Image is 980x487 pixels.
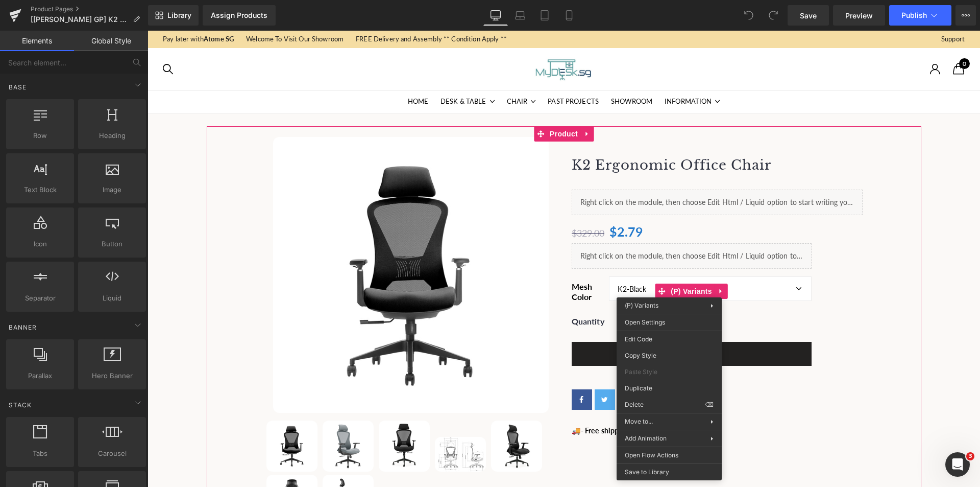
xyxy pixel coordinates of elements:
[211,11,267,19] div: Assign Products
[889,5,951,26] button: Publish
[148,5,199,26] a: New Library
[15,60,817,83] nav: Menu
[9,448,71,459] span: Tabs
[344,390,395,441] img: K2 Ergonomic Office Chair
[31,15,129,24] span: [[PERSON_NAME] GP] K2 Product
[833,5,885,26] a: Preview
[167,11,191,20] span: Library
[126,106,401,382] img: K2 Ergonomic Office Chair
[400,60,451,83] a: PAST PROJECTS
[483,5,508,26] a: Desktop
[625,335,714,344] span: Edit Code
[782,27,793,50] a: Sign in
[433,396,548,404] b: - Free shipping and Free installation
[56,4,86,12] strong: Atome SG
[9,184,71,195] span: Text Block
[521,253,567,268] span: (P) Variants
[557,5,581,26] a: Mobile
[74,31,148,51] a: Global Style
[287,406,338,441] img: K2 Ergonomic Office Chair
[9,293,71,304] span: Separator
[463,60,505,83] a: SHOWROOM
[400,96,433,111] span: Product
[81,370,143,381] span: Hero Banner
[945,452,970,477] iframe: Intercom live chat
[800,10,817,21] span: Save
[8,322,38,332] span: Banner
[966,452,974,460] span: 3
[625,367,714,377] span: Paste Style
[517,60,572,83] a: INFORMATION
[359,60,388,83] a: CHAIR
[625,451,714,460] span: Open Flow Actions
[433,96,446,111] a: Expand / Collapse
[9,130,71,141] span: Row
[99,3,196,14] span: Welcome To Visit Our Showroom
[625,400,705,409] span: Delete
[119,390,170,441] img: K2 Ergonomic Office Chair
[567,253,580,268] a: Expand / Collapse
[424,395,715,406] p: 🚚
[462,190,496,213] span: $2.79
[705,400,714,409] span: ⌫
[625,417,710,426] span: Move to...
[231,390,282,441] img: K2 Ergonomic Office Chair
[901,11,927,19] span: Publish
[739,5,759,26] button: Undo
[9,370,71,381] span: Parallax
[763,5,783,26] button: Redo
[81,184,143,195] span: Image
[625,302,658,309] span: (P) Variants
[8,82,28,92] span: Base
[378,24,455,54] img: My Desk Logo
[31,5,148,13] a: Product Pages
[8,400,33,410] span: Stack
[519,319,569,328] span: Add To Cart
[625,434,710,443] span: Add Animation
[175,390,226,441] img: K2 Ergonomic Office Chair
[260,60,281,83] a: HOME
[424,251,462,275] label: Mesh Color
[845,10,873,21] span: Preview
[424,127,624,143] a: K2 Ergonomic Office Chair
[81,448,143,459] span: Carousel
[424,286,475,295] label: Quantity
[9,239,71,249] span: Icon
[293,60,347,83] a: DESK & TABLE
[424,197,457,208] span: $329.00
[625,384,714,393] span: Duplicate
[625,318,714,327] span: Open Settings
[81,130,143,141] span: Heading
[625,468,714,477] span: Save to Library
[15,3,86,14] span: Pay later with
[15,27,26,50] a: search
[794,3,817,14] a: Support
[805,27,817,50] a: Winkelwagen
[955,5,976,26] button: More
[532,5,557,26] a: Tablet
[208,3,359,14] span: FREE Delivery and Assembly ** Condition Apply **
[424,311,664,335] button: Add To Cart
[81,293,143,304] span: Liquid
[508,5,532,26] a: Laptop
[81,239,143,249] span: Button
[625,351,714,360] span: Copy Style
